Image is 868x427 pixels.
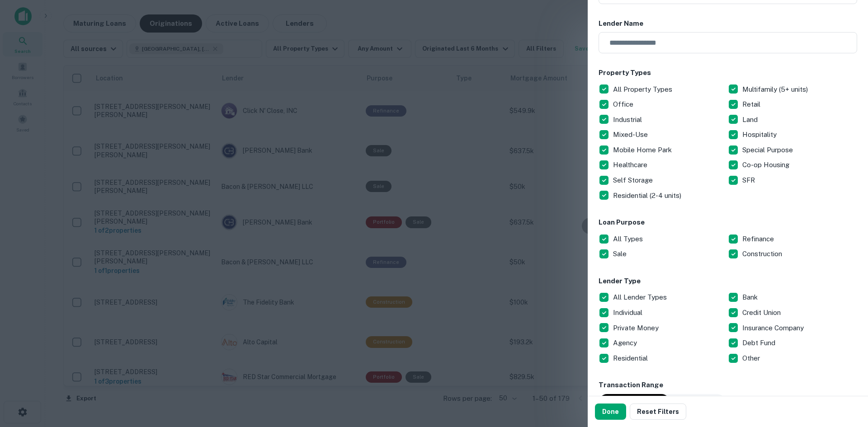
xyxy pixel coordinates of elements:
[742,292,759,303] p: Bank
[613,292,669,303] p: All Lender Types
[742,323,806,333] p: Insurance Company
[613,99,635,110] p: Office
[742,145,795,155] p: Special Purpose
[742,84,810,95] p: Multifamily (5+ units)
[742,129,778,140] p: Hospitality
[742,234,776,244] p: Refinance
[613,353,650,364] p: Residential
[742,99,762,110] p: Retail
[599,217,857,228] h6: Loan Purpose
[599,380,857,390] h6: Transaction Range
[613,190,683,201] p: Residential (2-4 units)
[613,114,644,125] p: Industrial
[613,307,644,318] p: Individual
[742,353,762,364] p: Other
[599,68,857,78] h6: Property Types
[742,114,759,125] p: Land
[595,404,626,420] button: Done
[613,323,660,333] p: Private Money
[742,160,791,170] p: Co-op Housing
[613,338,639,348] p: Agency
[613,249,628,259] p: Sale
[613,234,645,244] p: All Types
[613,145,674,155] p: Mobile Home Park
[742,175,757,186] p: SFR
[742,307,783,318] p: Credit Union
[630,404,686,420] button: Reset Filters
[823,326,868,369] iframe: Chat Widget
[742,338,777,348] p: Debt Fund
[613,175,655,186] p: Self Storage
[613,129,650,140] p: Mixed-Use
[613,84,674,95] p: All Property Types
[742,249,784,259] p: Construction
[599,276,857,286] h6: Lender Type
[599,19,857,29] h6: Lender Name
[613,160,649,170] p: Healthcare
